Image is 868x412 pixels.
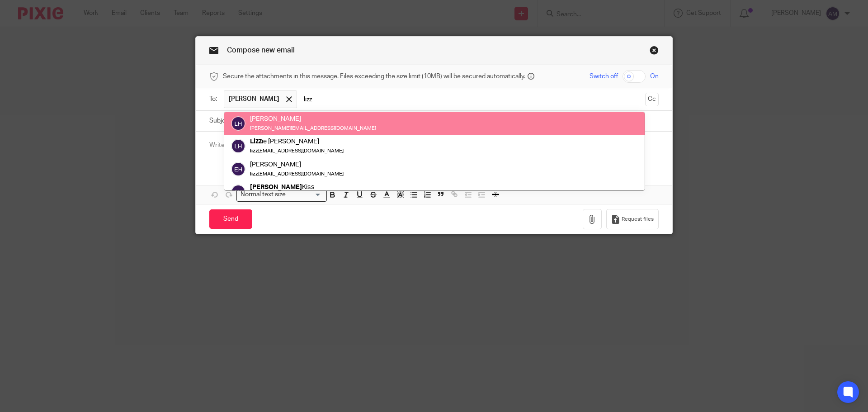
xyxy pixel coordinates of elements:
[229,95,279,104] span: [PERSON_NAME]
[231,139,245,154] img: svg%3E
[250,183,377,192] div: Kiss
[227,47,295,54] span: Compose new email
[250,137,344,147] div: ie [PERSON_NAME]
[250,149,344,154] small: [EMAIL_ADDRESS][DOMAIN_NAME]
[231,162,245,176] img: svg%3E
[250,126,376,131] small: [PERSON_NAME][EMAIL_ADDRESS][DOMAIN_NAME]
[209,116,233,125] label: Subject:
[590,72,618,81] span: Switch off
[250,138,262,145] em: Lizz
[231,117,245,131] img: svg%3E
[650,46,659,58] a: Close this dialog window
[209,95,219,104] label: To:
[231,185,245,199] img: svg%3E
[606,209,659,229] button: Request files
[250,114,376,123] div: [PERSON_NAME]
[289,190,321,199] input: Search for option
[223,72,525,81] span: Secure the attachments in this message. Files exceeding the size limit (10MB) will be secured aut...
[650,72,659,81] span: On
[645,93,659,106] button: Cc
[236,188,327,202] div: Search for option
[622,216,654,223] span: Request files
[239,190,288,199] span: Normal text size
[250,171,344,176] small: [EMAIL_ADDRESS][DOMAIN_NAME]
[250,149,258,154] em: lizz
[209,209,252,229] input: Send
[250,184,302,190] em: [PERSON_NAME]
[250,160,344,169] div: [PERSON_NAME]
[250,171,258,176] em: lizz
